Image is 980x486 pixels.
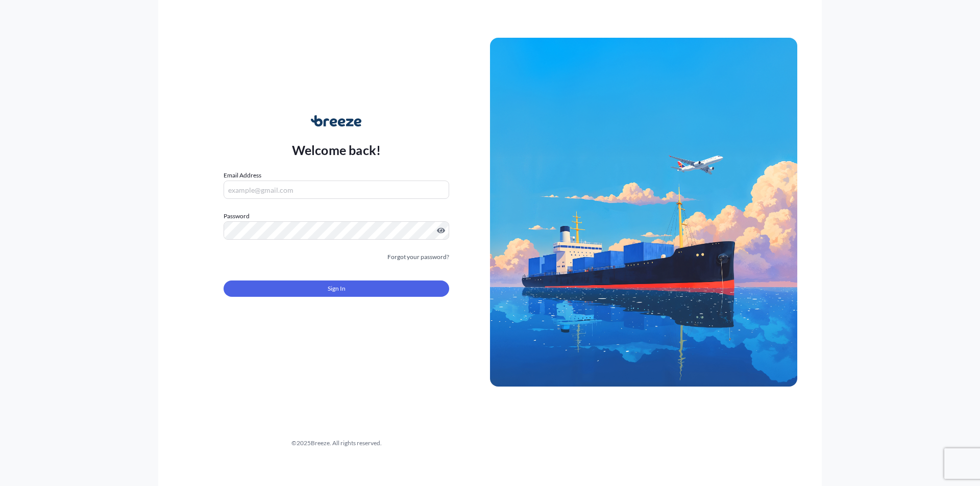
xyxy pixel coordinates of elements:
button: Sign In [224,280,449,297]
div: © 2025 Breeze. All rights reserved. [183,438,490,448]
button: Show password [437,226,445,235]
a: Forgot your password? [387,252,449,262]
input: example@gmail.com [224,181,449,199]
p: Welcome back! [292,142,381,158]
span: Sign In [328,284,346,294]
label: Email Address [224,170,261,181]
img: Ship illustration [490,38,797,387]
label: Password [224,211,449,221]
